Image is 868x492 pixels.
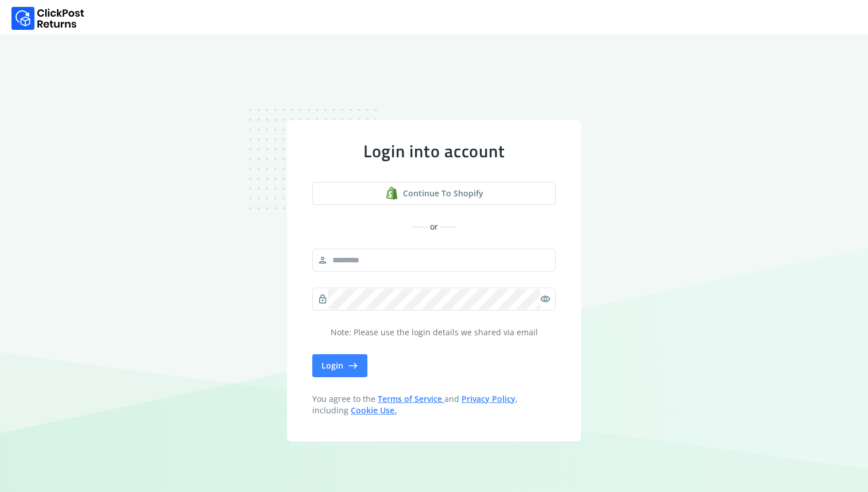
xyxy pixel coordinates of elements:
[348,358,358,374] span: east
[312,354,367,377] button: Login east
[317,291,328,307] span: lock
[312,327,556,338] p: Note: Please use the login details we shared via email
[11,7,84,30] img: Logo
[312,182,556,205] a: shopify logoContinue to shopify
[385,187,398,200] img: shopify logo
[317,252,328,268] span: person
[351,405,397,416] a: Cookie Use.
[312,393,556,416] span: You agree to the and , including
[403,188,483,199] span: Continue to shopify
[378,393,444,404] a: Terms of Service
[540,291,551,307] span: visibility
[312,141,556,161] div: Login into account
[462,393,516,404] a: Privacy Policy
[312,221,556,233] div: or
[312,182,556,205] button: Continue to shopify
